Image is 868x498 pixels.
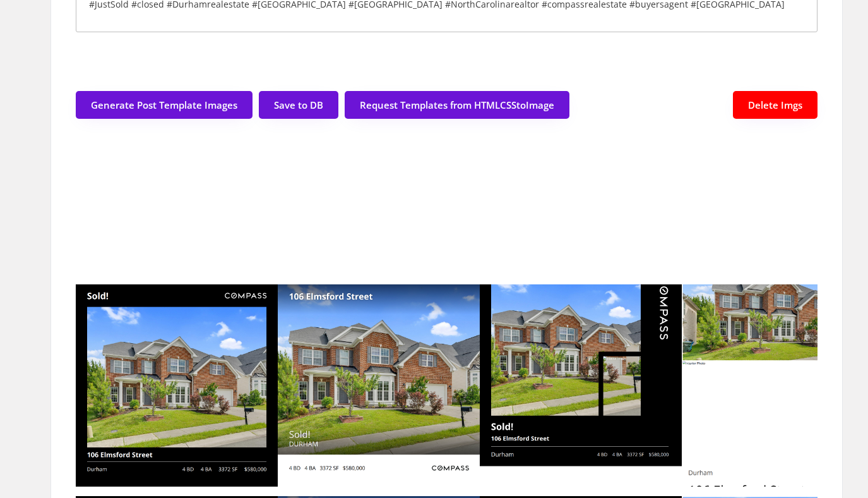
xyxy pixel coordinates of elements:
button: Save to DB [259,91,338,119]
button: Generate Post Template Images [76,91,253,119]
img: 3cebbb47-247e-469c-8b85-3bfdb157cffd [480,284,682,487]
button: Request Templates from HTMLCSStoImage [345,91,569,119]
img: 9002aca1-08ec-4760-82e6-0140e452a5a1 [76,284,278,487]
button: Delete Imgs [733,91,817,119]
img: a900e879-8b8e-484b-8311-34646b97ffd0 [278,284,480,487]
